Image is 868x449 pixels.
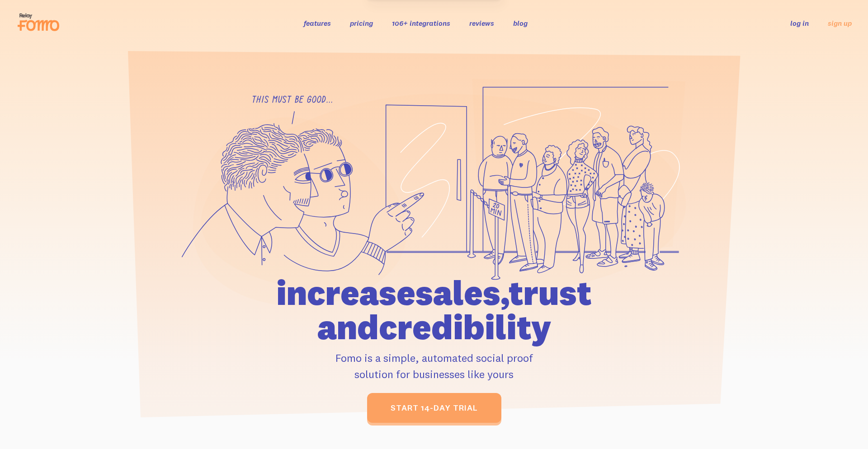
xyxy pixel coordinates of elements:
a: 106+ integrations [392,19,450,28]
h1: increase sales, trust and credibility [225,276,643,344]
a: blog [513,19,528,28]
a: reviews [469,19,494,28]
p: Fomo is a simple, automated social proof solution for businesses like yours [225,350,643,382]
a: features [304,19,331,28]
a: log in [790,19,809,28]
a: sign up [828,19,852,28]
a: start 14-day trial [367,393,501,423]
a: pricing [350,19,373,28]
